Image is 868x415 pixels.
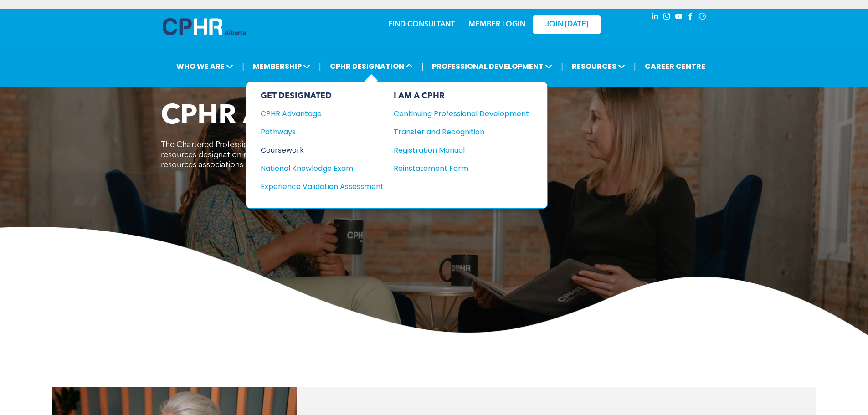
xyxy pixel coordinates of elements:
[429,58,555,75] span: PROFESSIONAL DEVELOPMENT
[394,163,515,174] div: Reinstatement Form
[250,58,313,75] span: MEMBERSHIP
[161,141,430,169] span: The Chartered Professional in Human Resources (CPHR) is the only human resources designation reco...
[394,144,515,156] div: Registration Manual
[674,11,684,24] a: youtube
[394,126,529,138] a: Transfer and Recognition
[327,58,416,75] span: CPHR DESIGNATION
[642,58,708,75] a: CAREER CENTRE
[261,108,371,119] div: CPHR Advantage
[533,15,601,34] a: JOIN [DATE]
[261,144,384,156] a: Coursework
[634,57,636,76] li: |
[261,91,384,101] div: GET DESIGNATED
[163,18,246,35] img: A blue and white logo for cp alberta
[161,103,388,130] span: CPHR Advantage
[650,11,660,24] a: linkedin
[394,108,515,119] div: Continuing Professional Development
[686,11,696,24] a: facebook
[394,144,529,156] a: Registration Manual
[698,11,708,24] a: Social network
[394,108,529,119] a: Continuing Professional Development
[261,126,371,138] div: Pathways
[319,57,321,76] li: |
[261,108,384,119] a: CPHR Advantage
[662,11,672,24] a: instagram
[468,21,525,28] a: MEMBER LOGIN
[394,126,515,138] div: Transfer and Recognition
[261,163,371,174] div: National Knowledge Exam
[421,57,424,76] li: |
[561,57,563,76] li: |
[261,126,384,138] a: Pathways
[545,20,588,29] span: JOIN [DATE]
[394,91,529,101] div: I AM A CPHR
[394,163,529,174] a: Reinstatement Form
[261,181,384,192] a: Experience Validation Assessment
[261,144,371,156] div: Coursework
[261,181,371,192] div: Experience Validation Assessment
[174,58,236,75] span: WHO WE ARE
[569,58,628,75] span: RESOURCES
[242,57,244,76] li: |
[388,21,455,28] a: FIND CONSULTANT
[261,163,384,174] a: National Knowledge Exam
